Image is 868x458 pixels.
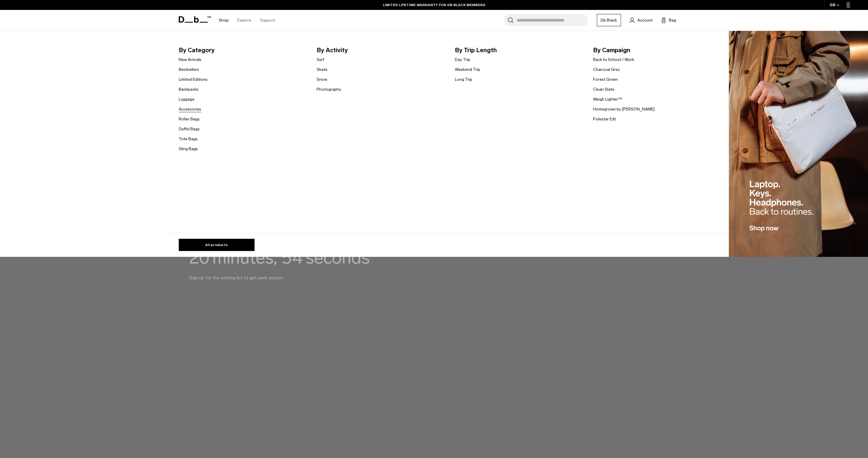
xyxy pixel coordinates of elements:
span: By Campaign [593,45,722,55]
a: Snow [317,76,327,83]
a: Day Trip [455,57,470,63]
button: Bag [661,17,676,24]
a: Long Trip [455,76,472,83]
a: Duffel Bags [179,126,200,132]
span: By Activity [317,45,446,55]
a: Explore [237,10,251,31]
a: Backpacks [179,86,199,92]
span: By Category [179,45,308,55]
a: Back to School / Work [593,57,634,63]
a: Polestar Edt. [593,116,617,122]
a: Roller Bags [179,116,200,122]
a: Limited Editions [179,76,208,83]
a: Shop [219,10,229,31]
span: Account [637,17,653,23]
a: Skate [317,66,327,73]
nav: Main Navigation [214,10,279,31]
a: Bestsellers [179,66,199,73]
a: Sling Bags [179,146,198,152]
span: By Trip Length [455,45,584,55]
a: Homegrown by [PERSON_NAME] [593,106,655,112]
a: Account [630,17,653,24]
a: New Arrivals [179,57,201,63]
img: Db [729,31,868,257]
a: Luggage [179,96,194,102]
a: Tote Bags [179,136,198,142]
a: Db Black [597,14,621,26]
a: Clean Slate [593,86,614,92]
a: LIMITED LIFETIME WARRANTY FOR DB BLACK MEMBERS [383,2,485,8]
a: Charcoal Grey [593,66,620,73]
a: Support [260,10,275,31]
a: All products [179,239,255,251]
a: Photography [317,86,341,92]
a: Weekend Trip [455,66,480,73]
a: Weigh Lighter™ [593,96,622,102]
a: Surf [317,57,324,63]
a: Forest Green [593,76,618,83]
span: Bag [669,17,676,23]
a: Accessories [179,106,201,112]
